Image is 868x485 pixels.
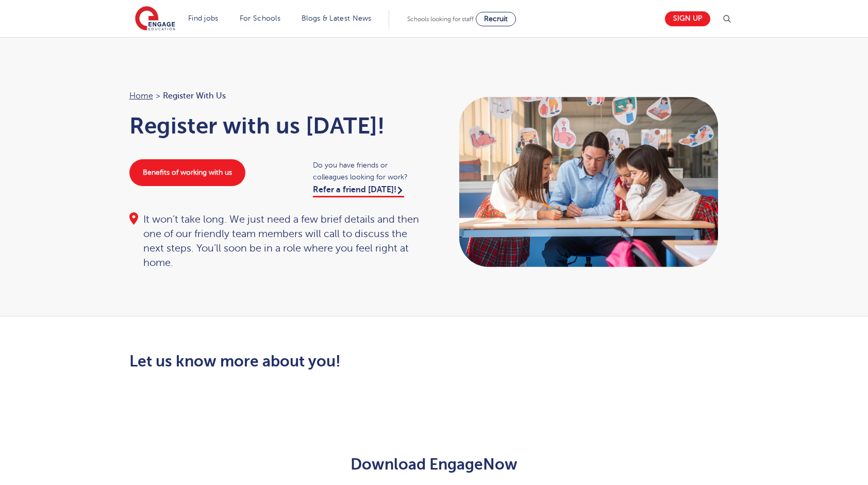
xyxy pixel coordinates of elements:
[129,91,153,101] a: Home
[665,11,710,26] a: Sign up
[135,6,175,32] img: Engage Education
[407,15,474,23] span: Schools looking for staff
[476,12,516,26] a: Recruit
[484,15,508,23] span: Recruit
[129,89,424,103] nav: breadcrumb
[181,456,687,473] h2: Download EngageNow
[129,212,424,270] div: It won’t take long. We just need a few brief details and then one of our friendly team members wi...
[129,113,424,139] h1: Register with us [DATE]!
[240,14,280,22] a: For Schools
[129,353,531,370] h2: Let us know more about you!
[313,185,404,197] a: Refer a friend [DATE]!
[163,89,226,103] span: Register with us
[302,14,372,22] a: Blogs & Latest News
[156,91,160,101] span: >
[129,159,245,186] a: Benefits of working with us
[188,14,219,22] a: Find jobs
[313,159,424,183] span: Do you have friends or colleagues looking for work?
